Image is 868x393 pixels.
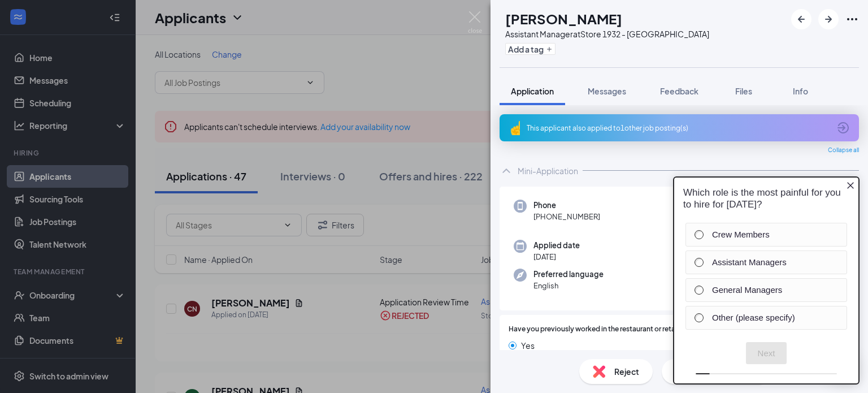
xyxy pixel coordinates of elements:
[505,9,622,28] h1: [PERSON_NAME]
[665,168,868,393] iframe: Sprig User Feedback Dialog
[533,251,580,262] span: [DATE]
[735,86,752,96] span: Files
[505,28,709,40] div: Assistant Manager at Store 1932 - [GEOGRAPHIC_DATA]
[845,12,859,26] svg: Ellipses
[795,12,808,26] svg: ArrowLeftNew
[836,121,850,135] svg: ArrowCircle
[793,86,808,96] span: Info
[533,240,580,251] span: Applied date
[509,324,712,335] span: Have you previously worked in the restaurant or retail business?
[533,280,604,291] span: English
[527,123,830,133] div: This applicant also applied to 1 other job posting(s)
[546,46,553,53] svg: Plus
[660,86,698,96] span: Feedback
[500,164,513,178] svg: ChevronUp
[791,9,811,29] button: ArrowLeftNew
[822,12,835,26] svg: ArrowRight
[828,146,859,155] span: Collapse all
[533,211,600,222] span: [PHONE_NUMBER]
[818,9,839,29] button: ArrowRight
[505,43,555,55] button: PlusAdd a tag
[518,165,578,176] div: Mini-Application
[588,86,626,96] span: Messages
[521,339,535,352] span: Yes
[511,86,554,96] span: Application
[533,200,600,211] span: Phone
[614,365,639,378] span: Reject
[533,269,604,280] span: Preferred language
